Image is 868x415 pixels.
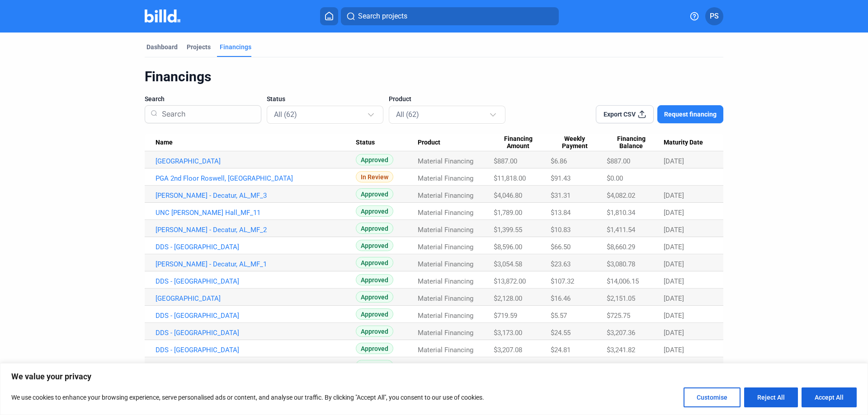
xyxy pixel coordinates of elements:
[551,312,567,320] span: $5.57
[494,260,522,268] span: $3,054.58
[494,312,517,320] span: $719.59
[551,329,571,337] span: $24.55
[356,223,393,234] span: Approved
[664,277,684,285] span: [DATE]
[551,191,571,200] span: $31.31
[596,105,654,123] button: Export CSV
[494,329,522,337] span: $3,173.00
[705,7,723,25] button: PS
[607,329,635,337] span: $3,207.36
[494,243,522,251] span: $8,596.00
[356,291,393,303] span: Approved
[145,68,723,85] div: Financings
[418,139,440,147] span: Product
[494,157,517,165] span: $887.00
[418,191,473,200] span: Material Financing
[418,346,473,354] span: Material Financing
[664,260,684,268] span: [DATE]
[684,387,741,407] button: Customise
[710,11,719,22] span: PS
[396,110,419,119] mat-select-trigger: All (62)
[664,209,684,217] span: [DATE]
[187,42,211,51] div: Projects
[145,94,165,103] span: Search
[418,260,473,268] span: Material Financing
[664,191,684,200] span: [DATE]
[607,157,630,165] span: $887.00
[494,226,522,234] span: $1,399.55
[156,226,356,234] a: [PERSON_NAME] - Decatur, AL_MF_2
[664,243,684,251] span: [DATE]
[356,171,393,182] span: In Review
[607,174,623,182] span: $0.00
[664,110,717,119] span: Request financing
[607,346,635,354] span: $3,241.82
[356,154,393,165] span: Approved
[494,209,522,217] span: $1,789.00
[356,257,393,268] span: Approved
[418,226,473,234] span: Material Financing
[551,346,571,354] span: $24.81
[356,139,418,147] div: Status
[607,277,639,285] span: $14,006.15
[156,260,356,268] a: [PERSON_NAME] - Decatur, AL_MF_1
[664,346,684,354] span: [DATE]
[341,7,559,25] button: Search projects
[664,294,684,303] span: [DATE]
[607,226,635,234] span: $1,411.54
[156,139,173,147] span: Name
[551,226,571,234] span: $10.83
[156,191,356,200] a: [PERSON_NAME] - Decatur, AL_MF_3
[664,226,684,234] span: [DATE]
[418,209,473,217] span: Material Financing
[156,294,356,303] a: [GEOGRAPHIC_DATA]
[356,139,375,147] span: Status
[604,110,636,119] span: Export CSV
[11,392,484,403] p: We use cookies to enhance your browsing experience, serve personalised ads or content, and analys...
[156,312,356,320] a: DDS - [GEOGRAPHIC_DATA]
[418,174,473,182] span: Material Financing
[418,277,473,285] span: Material Financing
[657,105,723,123] button: Request financing
[607,294,635,303] span: $2,151.05
[220,42,251,51] div: Financings
[551,209,571,217] span: $13.84
[356,205,393,217] span: Approved
[418,243,473,251] span: Material Financing
[551,294,571,303] span: $16.46
[418,294,473,303] span: Material Financing
[551,243,571,251] span: $66.50
[551,277,574,285] span: $107.32
[11,371,857,382] p: We value your privacy
[356,274,393,285] span: Approved
[418,312,473,320] span: Material Financing
[607,135,656,150] span: Financing Balance
[356,326,393,337] span: Approved
[156,277,356,285] a: DDS - [GEOGRAPHIC_DATA]
[418,139,494,147] div: Product
[156,329,356,337] a: DDS - [GEOGRAPHIC_DATA]
[358,11,407,22] span: Search projects
[494,135,551,150] div: Financing Amount
[744,387,798,407] button: Reject All
[664,157,684,165] span: [DATE]
[664,312,684,320] span: [DATE]
[802,387,857,407] button: Accept All
[607,243,635,251] span: $8,660.29
[607,209,635,217] span: $1,810.34
[551,260,571,268] span: $23.63
[356,188,393,200] span: Approved
[356,360,393,371] span: Approved
[156,174,356,182] a: PGA 2nd Floor Roswell, [GEOGRAPHIC_DATA]
[145,9,180,23] img: Billd Company Logo
[494,294,522,303] span: $2,128.00
[551,174,571,182] span: $91.43
[156,346,356,354] a: DDS - [GEOGRAPHIC_DATA]
[607,260,635,268] span: $3,080.78
[356,343,393,354] span: Approved
[158,103,255,126] input: Search
[418,329,473,337] span: Material Financing
[156,209,356,217] a: UNC [PERSON_NAME] Hall_MF_11
[494,346,522,354] span: $3,207.08
[389,94,411,103] span: Product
